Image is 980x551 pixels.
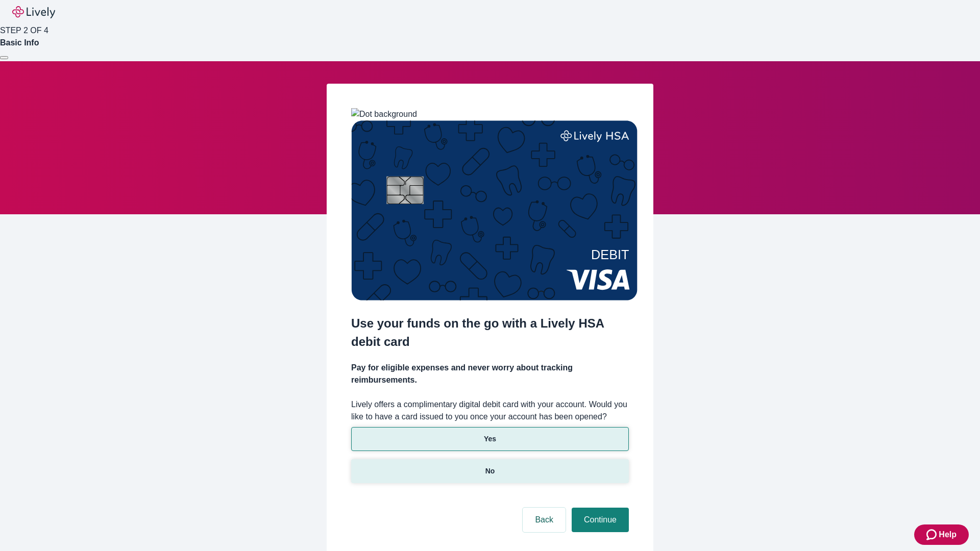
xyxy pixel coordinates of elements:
[572,508,629,532] button: Continue
[914,524,969,545] button: Zendesk support iconHelp
[484,434,496,444] p: Yes
[939,529,957,541] span: Help
[351,362,629,386] h4: Pay for eligible expenses and never worry about tracking reimbursements.
[351,398,629,423] label: Lively offers a complimentary digital debit card with your account. Would you like to have a card...
[351,427,629,451] button: Yes
[351,120,638,300] img: Debit card
[351,108,417,120] img: Dot background
[926,529,939,541] svg: Zendesk support icon
[12,6,55,18] img: Lively
[351,459,629,483] button: No
[485,466,495,477] p: No
[523,508,566,532] button: Back
[351,314,629,351] h2: Use your funds on the go with a Lively HSA debit card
